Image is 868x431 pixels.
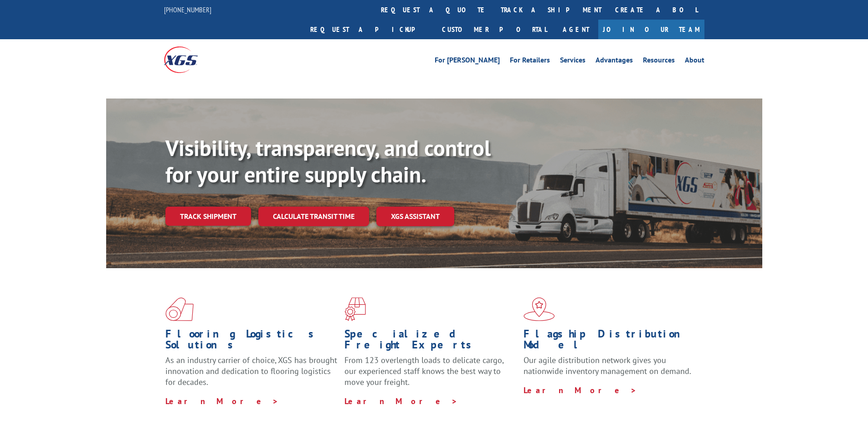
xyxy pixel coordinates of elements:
img: xgs-icon-total-supply-chain-intelligence-red [165,297,194,321]
img: xgs-icon-focused-on-flooring-red [344,297,366,321]
h1: Flagship Distribution Model [524,328,696,355]
b: Visibility, transparency, and control for your entire supply chain. [165,134,491,188]
a: Learn More > [165,396,279,406]
a: Agent [554,20,598,39]
p: From 123 overlength loads to delicate cargo, our experienced staff knows the best way to move you... [344,355,517,395]
a: Customer Portal [435,20,554,39]
a: XGS ASSISTANT [376,207,454,226]
a: Learn More > [344,396,458,406]
a: Track shipment [165,207,251,226]
a: Learn More > [524,385,637,395]
a: Calculate transit time [258,207,369,226]
h1: Flooring Logistics Solutions [165,328,338,355]
a: Advantages [596,57,633,67]
a: Join Our Team [598,20,704,39]
a: For Retailers [510,57,550,67]
h1: Specialized Freight Experts [344,328,517,355]
span: As an industry carrier of choice, XGS has brought innovation and dedication to flooring logistics... [165,355,337,387]
img: xgs-icon-flagship-distribution-model-red [524,297,555,321]
a: [PHONE_NUMBER] [164,5,211,14]
a: Resources [643,57,675,67]
a: Services [560,57,586,67]
a: For [PERSON_NAME] [435,57,500,67]
span: Our agile distribution network gives you nationwide inventory management on demand. [524,355,691,376]
a: About [685,57,704,67]
a: Request a pickup [303,20,435,39]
